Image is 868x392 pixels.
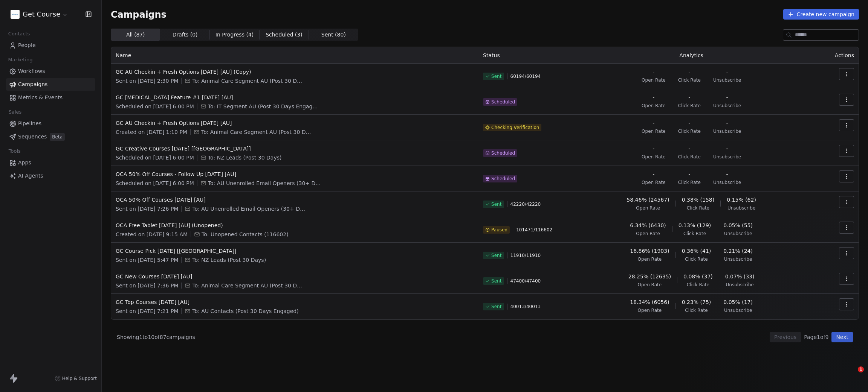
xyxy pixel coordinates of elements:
span: To: NZ Leads (Post 30 Days) [192,256,266,264]
span: 0.07% (33) [725,273,755,280]
span: To: IT Segment AU (Post 30 Days Engaged) + 3 more [208,103,321,110]
span: Scheduled on [DATE] 6:00 PM [116,103,194,110]
span: Sent [491,304,501,310]
span: 0.13% (129) [679,222,711,229]
span: Click Rate [687,205,709,211]
span: - [726,145,728,152]
span: Open Rate [636,205,660,211]
span: Unsubscribe [713,179,741,185]
span: - [726,68,728,76]
span: Sales [5,106,25,118]
span: Created on [DATE] 1:10 PM [116,128,187,136]
span: 1 [858,366,864,372]
span: Sent on [DATE] 7:21 PM [116,307,178,315]
span: Apps [18,159,31,167]
a: Metrics & Events [6,91,95,104]
span: 11910 / 11910 [510,252,541,258]
span: 0.23% (75) [682,298,711,306]
span: To: AU Unenrolled Email Openers (30+ Day Old Leads) [192,205,305,213]
span: To: Animal Care Segment AU (Post 30 Days Engaged) + 2 more [192,282,305,289]
span: Click Rate [685,307,708,313]
span: Campaigns [18,81,47,88]
th: Analytics [573,47,810,64]
span: Scheduled on [DATE] 6:00 PM [116,154,194,161]
span: Open Rate [642,128,666,134]
span: - [688,145,690,152]
span: Sent ( 80 ) [321,31,346,39]
span: To: NZ Leads (Post 30 Days) [208,154,282,161]
span: Open Rate [642,77,666,83]
a: Workflows [6,65,95,77]
span: Sent [491,252,501,258]
th: Name [111,47,478,64]
span: To: Animal Care Segment AU (Post 30 Days Engaged) + 6 more [192,77,305,85]
span: Click Rate [678,128,701,134]
span: 18.34% (6056) [630,298,669,306]
span: GC AU Checkin + Fresh Options [DATE] [AU] [116,119,474,127]
span: Open Rate [642,179,666,185]
span: Pipelines [18,120,41,128]
span: - [726,170,728,178]
span: Contacts [5,28,33,40]
span: AI Agents [18,172,43,180]
span: 16.86% (1903) [630,247,669,255]
span: Scheduled ( 3 ) [266,31,303,39]
span: Sent [491,73,501,79]
span: OCA 50% Off Courses [DATE] [AU] [116,196,474,204]
span: OCA Free Tablet [DATE] [AU] (Unopened) [116,222,474,229]
span: 6.34% (6430) [630,222,666,229]
span: 0.08% (37) [683,273,713,280]
span: 58.46% (24567) [627,196,669,204]
span: Click Rate [683,231,706,237]
span: - [653,94,654,101]
span: 0.05% (17) [723,298,753,306]
span: Checking Verification [491,125,539,131]
span: - [688,68,690,76]
span: - [726,94,728,101]
span: 0.36% (41) [682,247,711,255]
span: Click Rate [678,77,701,83]
a: Apps [6,156,95,169]
span: GC Top Courses [DATE] [AU] [116,298,474,306]
button: Get Course [9,8,70,21]
span: - [688,94,690,101]
span: Scheduled [491,150,515,156]
span: GC Creative Courses [DATE] [[GEOGRAPHIC_DATA]] [116,145,474,152]
span: Open Rate [642,103,666,109]
span: Unsubscribe [713,77,741,83]
span: GC [MEDICAL_DATA] Feature #1 [DATE] [AU] [116,94,474,101]
a: SequencesBeta [6,131,95,143]
span: Drafts ( 0 ) [173,31,198,39]
span: Click Rate [687,282,709,288]
span: Marketing [5,54,36,65]
span: Sent [491,201,501,207]
span: Unsubscribe [713,154,741,160]
span: - [653,119,654,127]
span: People [18,41,36,49]
span: Unsubscribe [713,128,741,134]
span: To: AU Contacts (Post 30 Days Engaged) [192,307,298,315]
span: Click Rate [678,154,701,160]
span: GC Course Pick [DATE] [[GEOGRAPHIC_DATA]] [116,247,474,255]
span: Unsubscribe [724,231,752,237]
span: Created on [DATE] 9:15 AM [116,231,188,238]
span: Open Rate [642,154,666,160]
span: Unsubscribe [724,307,752,313]
span: Sent on [DATE] 2:30 PM [116,77,178,85]
span: 0.15% (62) [727,196,756,204]
span: - [726,119,728,127]
span: Unsubscribe [726,282,753,288]
span: Unsubscribe [724,256,752,262]
span: Sequences [18,133,47,141]
span: 101471 / 116602 [516,227,552,233]
span: Metrics & Events [18,94,63,102]
span: - [653,68,654,76]
span: 47400 / 47400 [510,278,541,284]
span: Get Course [23,9,60,19]
span: Unsubscribe [713,103,741,109]
span: 40013 / 40013 [510,304,541,310]
a: People [6,39,95,52]
a: Pipelines [6,117,95,130]
span: GC AU Checkin + Fresh Options [DATE] [AU] (Copy) [116,68,474,76]
a: Help & Support [55,375,97,381]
